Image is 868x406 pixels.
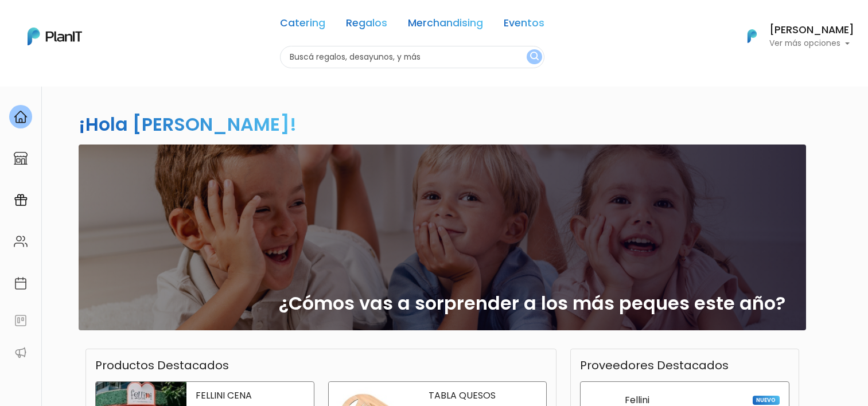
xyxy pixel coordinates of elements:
p: Fellini [625,396,649,405]
img: partners-52edf745621dab592f3b2c58e3bca9d71375a7ef29c3b500c9f145b62cc070d4.svg [14,346,28,360]
h6: [PERSON_NAME] [769,25,854,36]
p: TABLA QUESOS [429,391,537,400]
img: PlanIt Logo [739,24,765,49]
h3: Proveedores Destacados [580,358,729,372]
h2: ¿Cómos vas a sorprender a los más peques este año? [279,292,785,314]
a: Catering [280,18,325,32]
img: marketplace-4ceaa7011d94191e9ded77b95e3339b90024bf715f7c57f8cf31f2d8c509eaba.svg [14,151,28,165]
p: FELLINI CENA [196,391,304,400]
p: Ver más opciones [769,40,854,48]
h3: Productos Destacados [95,358,229,372]
img: campaigns-02234683943229c281be62815700db0a1741e53638e28bf9629b52c665b00959.svg [14,193,28,207]
img: PlanIt Logo [28,28,82,45]
a: Eventos [504,18,544,32]
img: feedback-78b5a0c8f98aac82b08bfc38622c3050aee476f2c9584af64705fc4e61158814.svg [14,314,28,327]
h2: ¡Hola [PERSON_NAME]! [79,111,297,137]
button: PlanIt Logo [PERSON_NAME] Ver más opciones [733,21,854,51]
img: people-662611757002400ad9ed0e3c099ab2801c6687ba6c219adb57efc949bc21e19d.svg [14,235,28,248]
img: calendar-87d922413cdce8b2cf7b7f5f62616a5cf9e4887200fb71536465627b3292af00.svg [14,276,28,290]
img: home-e721727adea9d79c4d83392d1f703f7f8bce08238fde08b1acbfd93340b81755.svg [14,110,28,124]
span: NUEVO [753,396,779,405]
img: search_button-432b6d5273f82d61273b3651a40e1bd1b912527efae98b1b7a1b2c0702e16a8d.svg [530,52,539,63]
a: Merchandising [408,18,483,32]
a: Regalos [346,18,387,32]
input: Buscá regalos, desayunos, y más [280,46,544,68]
